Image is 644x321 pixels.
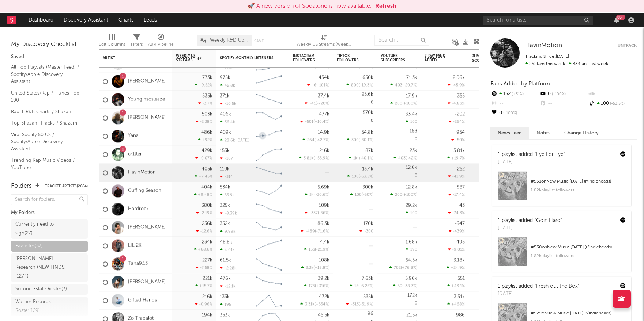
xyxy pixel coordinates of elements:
div: 9.99k [220,229,236,234]
div: 82.0 [472,150,501,159]
div: -314 [220,174,233,179]
span: 800 [351,84,359,88]
div: 82.0 [472,241,501,250]
div: -2.28k [220,265,237,270]
div: -- [588,89,637,99]
a: Rap + R&B Charts / Shazam [11,108,80,116]
a: Viral Spotify 50 US / Spotify/Apple Discovery Assistant [11,131,80,153]
a: [PERSON_NAME] [128,224,166,230]
div: +7.45 % [195,174,212,179]
span: -101 % [317,84,328,88]
svg: Chart title [253,255,286,273]
a: Warner Records Roster(129) [11,297,88,316]
button: Untrack [618,42,637,49]
div: 170k [363,221,373,226]
span: -100 % [502,111,517,115]
div: 0 [337,109,373,127]
span: +31 % [511,92,524,96]
span: -19.3 % [360,84,372,88]
div: 650k [362,75,373,80]
div: ( ) [305,211,329,215]
a: #530onNew Music [DATE] (r/indieheads)1.82kplaylist followers [492,237,631,272]
div: 77.1 [472,168,501,177]
div: -17.4 % [448,192,465,197]
div: 54.5k [406,258,417,263]
span: 702 [394,266,401,270]
div: My Discovery Checklist [11,40,88,49]
div: -2.19 % [196,211,212,215]
div: -3.7 % [198,101,212,106]
div: 71.3k [406,75,417,80]
div: -12.6 % [196,229,212,234]
div: -50 % [451,138,465,142]
div: 837 [457,185,465,190]
div: +19.7 % [447,156,465,161]
div: [DATE] [498,225,562,232]
a: Currently need to sign(27) [11,219,88,239]
a: [PERSON_NAME] [128,78,166,84]
a: Yana [128,133,139,139]
button: Change History [557,127,606,139]
div: 67.5 [472,77,501,86]
div: Favorites ( 57 ) [15,242,43,251]
div: 216k [319,148,329,153]
span: 153 [309,248,315,252]
input: Search... [374,35,429,46]
div: +0.1 % [197,65,212,69]
div: -5.89 % [448,65,465,69]
div: A&R Pipeline [148,31,174,52]
span: -42.7 % [316,138,328,142]
div: -74.3 % [448,211,465,215]
span: -28.5 % [316,65,328,69]
div: Jump Score [472,54,490,63]
div: 1 playlist added [498,217,562,225]
a: Hardrock [128,206,149,212]
div: 954 [456,130,465,135]
div: 87k [365,148,373,153]
div: TikTok Followers [337,54,362,62]
div: 1.82k playlist followers [531,252,626,260]
div: 0 [381,164,417,181]
div: 477k [319,112,329,116]
div: ( ) [347,65,373,69]
div: 1.68k [406,240,417,244]
div: -202 [455,112,465,116]
a: Gifted Hands [128,297,157,303]
div: 55.9k [220,192,235,197]
div: 81.9 [472,132,501,141]
div: ( ) [390,192,417,197]
span: -5.41 % [360,65,372,69]
div: ( ) [304,247,329,252]
span: -21.9 % [316,248,328,252]
span: -56 % [319,211,328,215]
div: 406k [220,112,231,116]
span: 403 [395,84,402,88]
div: -0.07 % [195,156,212,161]
div: 535k [202,93,212,98]
div: 221k [203,276,212,281]
div: 570k [363,110,373,115]
div: # 530 on New Music [DATE] (r/indieheads) [531,243,626,252]
div: 4.01k [220,247,235,252]
div: ( ) [305,101,329,106]
a: HavinMotion [128,169,156,176]
span: 100 [410,120,417,124]
div: 🚀 A new version of Sodatone is now available. [248,2,372,11]
a: Second Estate Roster(3) [11,284,88,295]
div: -7.58 % [196,265,212,270]
a: All Top Playlists (Master Feed) / Spotify/Apple Discovery Assistant [11,63,80,85]
span: 190 [410,248,417,252]
div: Weekly US Streams (Weekly US Streams) [297,31,351,52]
div: 773k [202,75,212,80]
div: Edit Columns [99,31,125,52]
div: ( ) [301,265,329,270]
div: 0 [539,89,588,99]
svg: Chart title [253,182,286,200]
span: 264 [307,138,315,142]
div: 0 [337,91,373,108]
div: 300k [362,185,373,190]
div: 405k [202,167,212,171]
button: Refresh [375,2,396,11]
div: 486k [201,130,212,135]
a: [PERSON_NAME] [128,279,166,285]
